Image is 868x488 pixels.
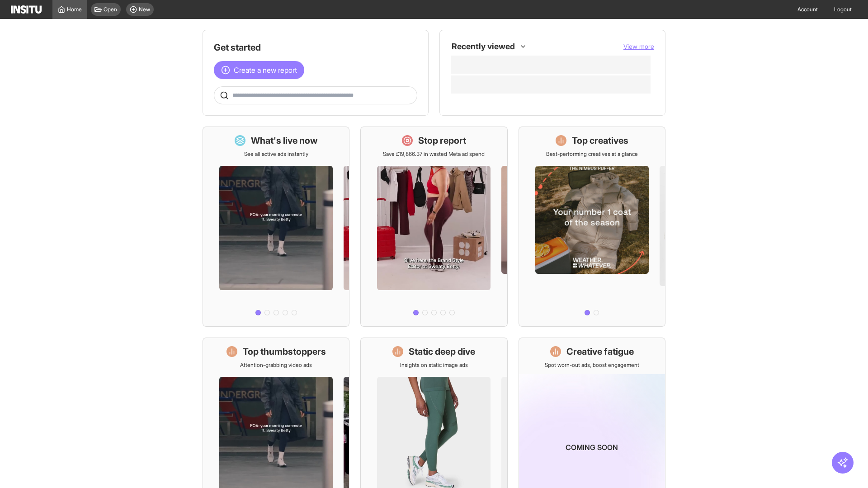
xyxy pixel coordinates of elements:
span: Home [67,6,82,13]
span: Open [104,6,117,13]
span: View more [623,42,654,50]
h1: Top thumbstoppers [243,345,326,358]
p: Best-performing creatives at a glance [546,150,638,158]
span: Create a new report [234,65,297,75]
h1: Stop report [418,134,466,147]
a: What's live nowSee all active ads instantly [203,127,349,327]
img: Logo [11,5,42,14]
h1: What's live now [251,134,318,147]
a: Top creativesBest-performing creatives at a glance [519,127,665,327]
a: Stop reportSave £19,866.37 in wasted Meta ad spend [360,127,507,327]
p: Insights on static image ads [400,361,468,369]
p: Save £19,866.37 in wasted Meta ad spend [383,150,485,158]
h1: Static deep dive [409,345,475,358]
span: New [139,6,150,13]
button: Create a new report [214,61,304,79]
button: View more [623,42,654,51]
p: See all active ads instantly [244,150,308,158]
p: Attention-grabbing video ads [240,361,312,369]
h1: Get started [214,41,417,54]
h1: Top creatives [572,134,628,147]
